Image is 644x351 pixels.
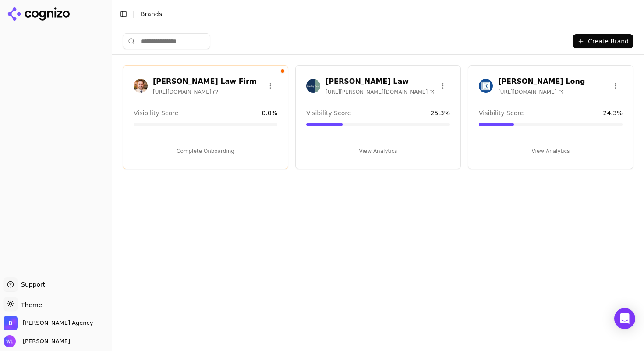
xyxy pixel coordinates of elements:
[479,79,493,93] img: Regan Zambri Long
[141,10,619,18] nav: breadcrumb
[19,337,70,345] span: [PERSON_NAME]
[18,280,45,289] span: Support
[479,109,524,117] span: Visibility Score
[18,301,42,308] span: Theme
[134,79,148,93] img: Giddens Law Firm
[262,109,277,117] span: 0.0 %
[134,109,178,117] span: Visibility Score
[614,308,635,329] div: Open Intercom Messenger
[23,319,93,327] span: Bob Agency
[153,89,218,96] span: [URL][DOMAIN_NAME]
[4,316,93,330] button: Open organization switcher
[4,335,16,347] img: Wendy Lindars
[573,34,633,48] button: Create Brand
[326,89,435,96] span: [URL][PERSON_NAME][DOMAIN_NAME]
[479,144,623,158] button: View Analytics
[134,144,277,158] button: Complete Onboarding
[4,316,18,330] img: Bob Agency
[306,79,320,93] img: Munley Law
[498,76,585,87] h3: [PERSON_NAME] Long
[431,109,450,117] span: 25.3 %
[306,144,450,158] button: View Analytics
[306,109,351,117] span: Visibility Score
[326,76,435,87] h3: [PERSON_NAME] Law
[4,335,70,347] button: Open user button
[153,76,257,87] h3: [PERSON_NAME] Law Firm
[141,11,162,18] span: Brands
[498,89,563,96] span: [URL][DOMAIN_NAME]
[603,109,623,117] span: 24.3 %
